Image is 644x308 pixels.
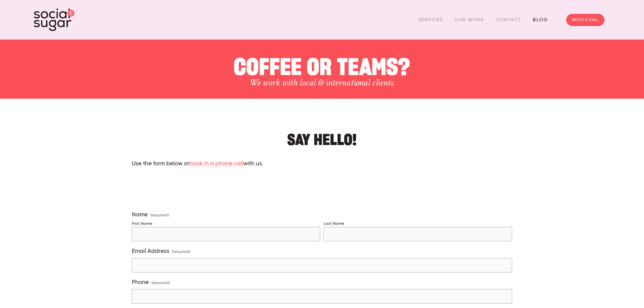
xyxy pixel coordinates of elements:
[132,221,152,227] div: First Name
[566,14,604,26] a: BOOK A CALL
[150,213,169,217] span: (required)
[132,126,512,146] h2: Say hello!
[132,160,512,168] p: Use the form below or with us.
[533,15,548,25] a: Blog
[189,161,243,167] a: book in a phone call
[455,15,484,25] a: Our Work
[151,279,170,288] span: (required)
[172,247,190,257] span: (required)
[73,77,571,89] h3: We work with local & international clients.
[132,279,149,286] span: Phone
[73,50,571,77] h1: COFFEE OR TEAMS?
[419,15,443,25] a: Services
[324,221,344,227] div: Last Name
[34,8,74,31] img: SocialSugar
[132,248,169,255] span: Email Address
[132,211,148,218] span: Name
[496,15,521,25] a: Contact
